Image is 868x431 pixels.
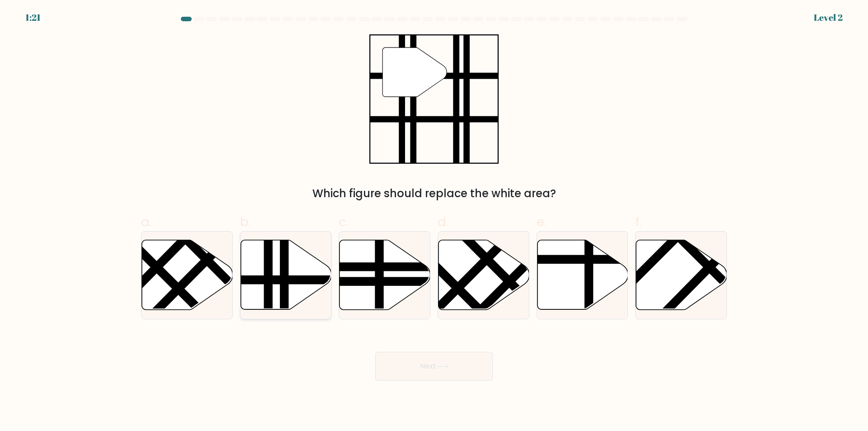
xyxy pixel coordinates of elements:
[438,213,448,231] span: d.
[25,11,41,24] div: 1:21
[382,47,447,97] g: "
[146,185,722,202] div: Which figure should replace the white area?
[537,213,547,231] span: e.
[375,352,493,381] button: Next
[141,213,152,231] span: a.
[814,11,843,24] div: Level 2
[339,213,349,231] span: c.
[240,213,251,231] span: b.
[635,213,642,231] span: f.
